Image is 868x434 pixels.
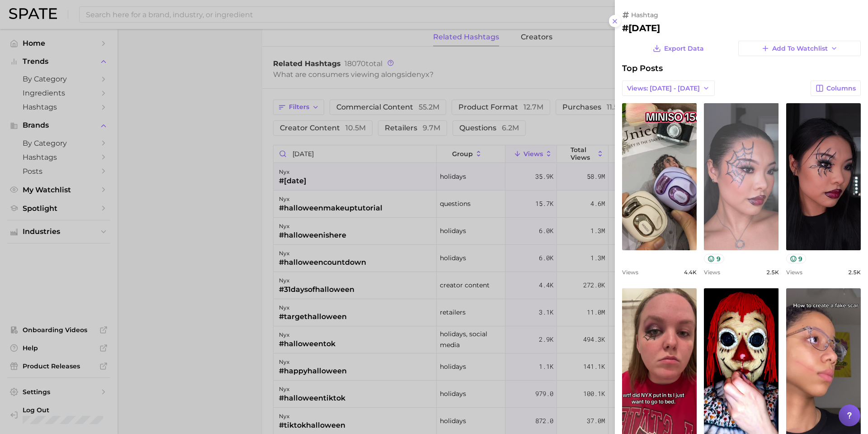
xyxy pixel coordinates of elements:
span: 2.5k [766,269,779,276]
h2: #[DATE] [622,23,861,33]
span: Columns [826,85,856,92]
button: Columns [811,81,861,96]
button: Add to Watchlist [738,41,861,56]
span: Views [622,269,638,276]
span: Export Data [664,45,704,52]
button: Views: [DATE] - [DATE] [622,81,715,96]
button: 9 [704,254,724,263]
span: Views: [DATE] - [DATE] [627,85,700,92]
span: 2.5k [848,269,861,276]
button: Export Data [651,41,706,56]
button: 9 [786,254,807,263]
span: Views [786,269,802,276]
span: Views [704,269,720,276]
span: 4.4k [684,269,697,276]
span: Top Posts [622,63,663,73]
span: hashtag [631,11,658,19]
span: Add to Watchlist [772,45,828,52]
